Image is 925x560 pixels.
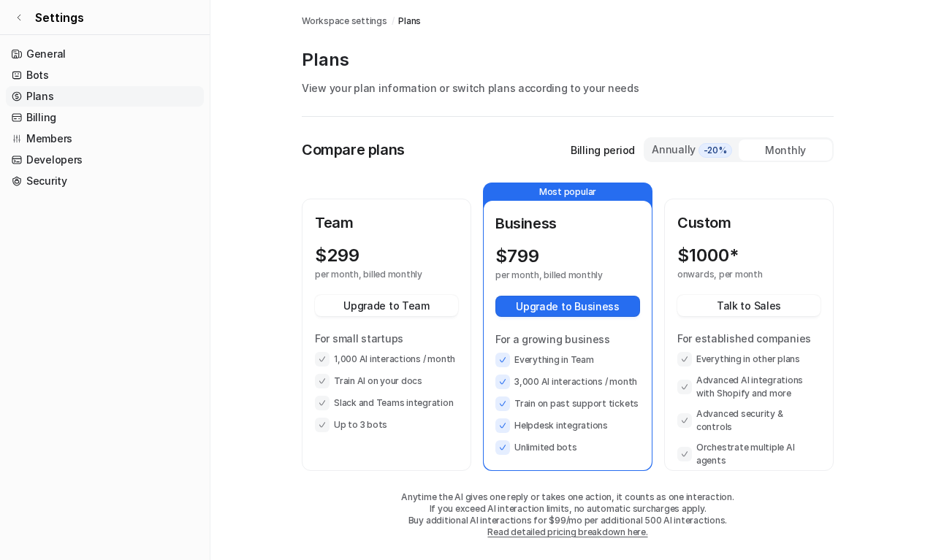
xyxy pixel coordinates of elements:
[315,418,458,432] li: Up to 3 bots
[302,491,834,503] p: Anytime the AI gives one reply or takes one action, it counts as one interaction.
[677,331,821,346] p: For established companies
[315,295,458,316] button: Upgrade to Team
[677,269,794,280] p: onwards, per month
[315,396,458,410] li: Slack and Teams integration
[315,269,432,280] p: per month, billed monthly
[495,246,539,266] p: $ 799
[315,331,458,346] p: For small startups
[677,295,821,316] button: Talk to Sales
[651,142,733,158] div: Annually
[302,80,834,96] p: View your plan information or switch plans according to your needs
[495,212,640,234] p: Business
[698,143,732,158] span: -20%
[495,375,640,389] li: 3,000 AI interactions / month
[6,86,204,107] a: Plans
[392,15,395,28] span: /
[315,245,359,266] p: $ 299
[495,269,614,281] p: per month, billed monthly
[495,418,640,433] li: Helpdesk integrations
[677,407,821,434] li: Advanced security & controls
[398,15,421,28] a: Plans
[302,15,387,28] a: Workspace settings
[302,503,834,515] p: If you exceed AI interaction limits, no automatic surcharges apply.
[677,245,739,266] p: $ 1000*
[302,515,834,526] p: Buy additional AI interactions for $99/mo per additional 500 AI interactions.
[6,171,204,191] a: Security
[302,48,834,72] p: Plans
[315,212,458,234] p: Team
[484,183,652,201] p: Most popular
[6,107,204,128] a: Billing
[495,353,640,367] li: Everything in Team
[35,9,84,26] span: Settings
[495,396,640,411] li: Train on past support tickets
[487,526,647,537] a: Read detailed pricing breakdown here.
[6,44,204,64] a: General
[6,150,204,170] a: Developers
[315,374,458,388] li: Train AI on your docs
[495,331,640,347] p: For a growing business
[302,139,405,161] p: Compare plans
[495,440,640,455] li: Unlimited bots
[315,352,458,367] li: 1,000 AI interactions / month
[677,374,821,400] li: Advanced AI integrations with Shopify and more
[6,65,204,85] a: Bots
[677,352,821,367] li: Everything in other plans
[677,212,821,234] p: Custom
[6,129,204,149] a: Members
[677,441,821,467] li: Orchestrate multiple AI agents
[739,139,832,161] div: Monthly
[571,142,635,158] p: Billing period
[495,296,640,317] button: Upgrade to Business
